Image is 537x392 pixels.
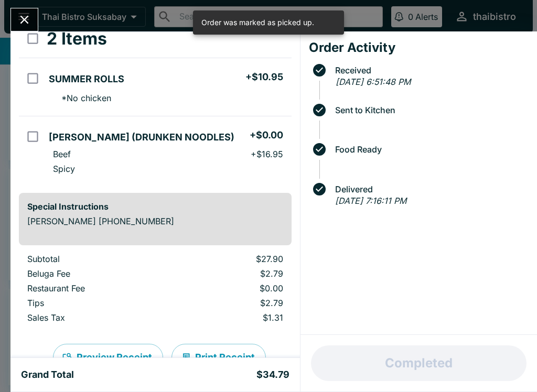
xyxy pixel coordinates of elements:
table: orders table [19,254,292,327]
button: Preview Receipt [53,344,163,371]
p: Beef [53,149,71,159]
h5: + $10.95 [245,71,283,83]
p: Beluga Fee [27,268,166,279]
h5: + $0.00 [250,129,283,141]
h5: Grand Total [21,368,74,381]
p: $2.79 [182,298,283,308]
span: Food Ready [330,145,529,154]
p: Subtotal [27,254,166,264]
div: Order was marked as picked up. [201,14,314,31]
p: Spicy [53,164,75,174]
p: * No chicken [53,93,111,103]
span: Sent to Kitchen [330,105,529,115]
h3: 2 Items [47,28,107,49]
span: Received [330,66,529,75]
p: Tips [27,298,166,308]
button: Print Receipt [171,344,266,371]
h6: Special Instructions [27,201,283,212]
span: Delivered [330,184,529,194]
button: Close [11,8,38,31]
p: $0.00 [182,283,283,293]
h5: $34.79 [256,368,289,381]
table: orders table [19,20,292,184]
p: Sales Tax [27,312,166,323]
p: $27.90 [182,254,283,264]
p: $1.31 [182,312,283,323]
p: [PERSON_NAME] [PHONE_NUMBER] [27,216,283,226]
h5: [PERSON_NAME] (DRUNKEN NOODLES) [49,131,234,144]
em: [DATE] 7:16:11 PM [335,195,406,206]
p: $2.79 [182,268,283,279]
em: [DATE] 6:51:48 PM [336,77,411,87]
p: + $16.95 [251,149,283,159]
h4: Order Activity [309,40,529,56]
p: Restaurant Fee [27,283,166,293]
h5: SUMMER ROLLS [49,73,124,85]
